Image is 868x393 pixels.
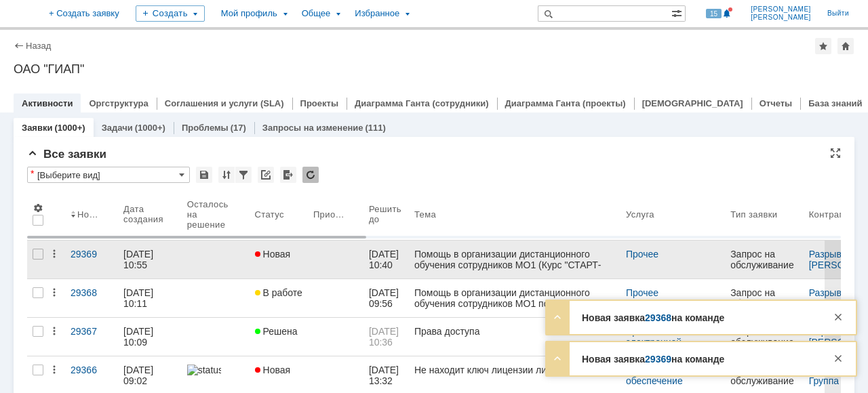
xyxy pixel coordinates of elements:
[65,241,118,278] a: 29369
[414,365,615,375] div: Не находит ключ лицензии лира-софт
[250,279,308,317] a: В работе
[123,204,165,224] div: Дата создания
[730,287,798,309] div: Запрос на обслуживание
[49,249,60,260] div: Действия
[14,62,854,76] div: ОАО "ГИАП"
[78,141,81,152] a: ;
[258,167,274,183] div: Скопировать ссылку на список
[582,312,724,323] strong: Новая заявка на команде
[363,279,409,317] a: [DATE] 09:56
[626,209,654,220] div: Услуга
[136,5,205,22] div: Создать
[620,188,725,241] th: Услуга
[71,287,113,298] div: 29368
[49,365,60,375] div: Действия
[280,167,296,183] div: Экспорт списка
[123,287,156,309] div: [DATE] 10:11
[645,312,671,323] a: 29368
[830,350,846,367] div: Закрыть
[65,279,118,317] a: 29368
[165,98,284,108] a: Соглашения и услуги (SLA)
[671,6,685,19] span: Расширенный поиск
[182,188,250,241] th: Осталось на решение
[49,287,60,298] div: Действия
[22,123,52,133] a: Заявки
[182,123,229,133] a: Проблемы
[414,326,615,337] div: Права доступа
[118,279,182,317] a: [DATE] 10:11
[196,167,212,183] div: Сохранить вид
[89,98,148,108] a: Оргструктура
[231,123,246,133] div: (17)
[582,354,724,365] strong: Новая заявка на команде
[123,249,156,270] div: [DATE] 10:55
[355,98,489,108] a: Диаграмма Ганта (сотрудники)
[759,98,793,108] a: Отчеты
[47,87,62,98] span: 900
[250,241,308,278] a: Новая
[118,241,182,278] a: [DATE] 10:55
[369,365,401,386] span: [DATE] 13:32
[38,369,71,379] span: четверг
[26,41,51,51] a: Назад
[751,5,811,14] span: [PERSON_NAME]
[809,209,857,220] div: Контрагент
[505,98,626,108] a: Диаграмма Ганта (проекты)
[549,309,566,325] div: Развернуть
[71,365,113,375] div: 29366
[218,167,235,183] div: Сортировка...
[135,123,165,133] div: (1000+)
[363,241,409,278] a: [DATE] 10:40
[49,326,60,337] div: Действия
[255,365,291,375] span: Новая
[235,167,252,183] div: Фильтрация...
[730,249,798,270] div: Запрос на обслуживание
[369,326,401,348] span: [DATE] 10:36
[255,326,298,337] span: Решена
[414,209,437,220] div: Тема
[642,98,743,108] a: [DEMOGRAPHIC_DATA]
[409,188,620,241] th: Тема
[830,309,846,325] div: Закрыть
[409,318,620,356] a: Права доступа
[187,199,233,230] div: Осталось на решение
[414,249,615,270] div: Помощь в организации дистанционного обучения сотрудников МО1 (Курс "СТАРТ-Проф")
[366,123,386,133] div: (111)
[300,98,338,108] a: Проекты
[255,209,284,220] div: Статус
[313,209,347,220] div: Приоритет
[77,209,102,220] div: Номер
[725,241,804,278] a: Запрос на обслуживание
[369,204,403,224] div: Решить до
[369,287,401,309] span: [DATE] 09:56
[118,188,182,241] th: Дата создания
[54,123,85,133] div: (1000+)
[255,249,291,260] span: Новая
[626,287,658,298] a: Прочее
[27,148,106,161] span: Все заявки
[65,318,118,356] a: 29367
[31,169,34,178] div: Настройки списка отличаются от сохраненных в виде
[308,188,363,241] th: Приоритет
[123,365,156,386] div: [DATE] 09:02
[837,38,854,54] div: Сделать домашней страницей
[250,188,308,241] th: Статус
[302,167,319,183] div: Обновлять список
[363,318,409,356] a: [DATE] 10:36
[71,249,113,260] div: 29369
[725,188,804,241] th: Тип заявки
[549,350,566,367] div: Развернуть
[645,354,671,365] a: 29369
[118,318,182,356] a: [DATE] 10:09
[409,241,620,278] a: Помощь в организации дистанционного обучения сотрудников МО1 (Курс "СТАРТ-Проф")
[65,188,118,241] th: Номер
[262,123,363,133] a: Запросы на изменение
[33,203,43,213] span: Настройки
[22,98,73,108] a: Активности
[187,365,221,375] img: statusbar-60 (1).png
[409,279,620,317] a: Помощь в организации дистанционного обучения сотрудников МО1 по Приказу № П-380
[71,326,113,337] div: 29367
[369,249,401,270] span: [DATE] 10:40
[815,38,831,54] div: Добавить в избранное
[706,9,722,18] span: 15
